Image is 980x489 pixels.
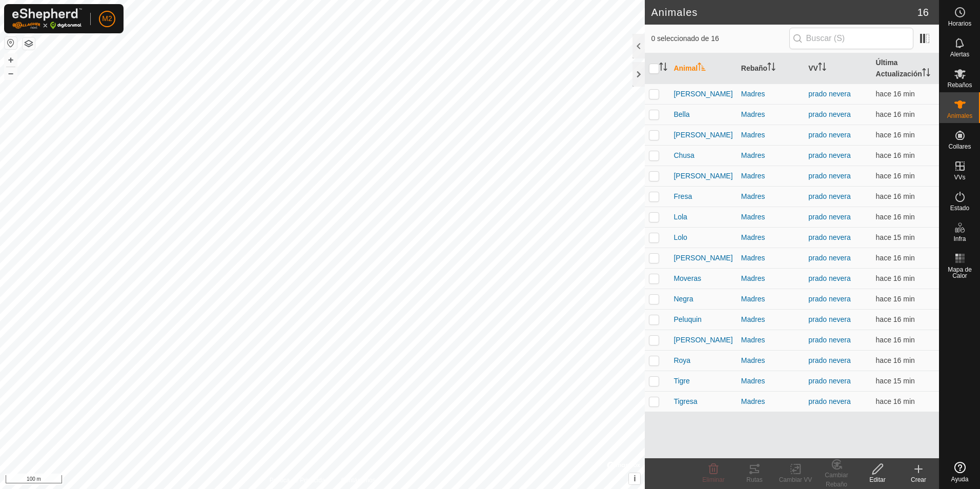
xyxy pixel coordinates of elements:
[741,212,800,222] div: Madres
[876,90,915,98] span: 25 sept 2025, 16:05
[808,151,851,159] a: prado nevera
[808,172,851,180] a: prado nevera
[741,273,800,284] div: Madres
[775,475,816,484] div: Cambiar VV
[876,131,915,139] span: 25 sept 2025, 16:05
[741,253,800,263] div: Madres
[950,205,969,211] span: Estado
[270,476,329,485] a: Política de Privacidad
[651,6,917,18] h2: Animales
[948,21,971,27] span: Horarios
[741,335,800,345] div: Madres
[702,476,724,483] span: Eliminar
[673,396,697,407] span: Tigresa
[737,53,804,84] th: Rebaño
[876,213,915,221] span: 25 sept 2025, 16:05
[734,475,775,484] div: Rutas
[954,174,965,180] span: VVs
[673,212,687,222] span: Lola
[940,458,980,486] a: Ayuda
[741,191,800,202] div: Madres
[741,89,800,99] div: Madres
[341,476,375,485] a: Contáctenos
[673,150,694,161] span: Chusa
[808,274,851,282] a: prado nevera
[673,314,702,325] span: Peluquin
[808,110,851,118] a: prado nevera
[673,335,732,345] span: [PERSON_NAME]
[951,476,969,482] span: Ayuda
[948,144,971,150] span: Collares
[876,151,915,159] span: 25 sept 2025, 16:05
[673,273,701,284] span: Moveras
[741,376,800,386] div: Madres
[741,109,800,120] div: Madres
[673,191,692,202] span: Fresa
[808,131,851,139] a: prado nevera
[872,53,939,84] th: Última Actualización
[808,295,851,303] a: prado nevera
[634,474,636,483] span: i
[659,64,667,72] p-sorticon: Activar para ordenar
[673,109,689,120] span: Bella
[808,377,851,385] a: prado nevera
[23,37,35,50] button: Capas del Mapa
[741,314,800,325] div: Madres
[5,54,17,66] button: +
[917,5,929,20] span: 16
[808,254,851,262] a: prado nevera
[673,294,693,304] span: Negra
[673,89,732,99] span: [PERSON_NAME]
[741,355,800,366] div: Madres
[741,232,800,243] div: Madres
[741,150,800,161] div: Madres
[876,172,915,180] span: 25 sept 2025, 16:05
[673,376,689,386] span: Tigre
[876,356,915,364] span: 25 sept 2025, 16:05
[12,8,82,29] img: Logo Gallagher
[950,51,969,57] span: Alertas
[876,315,915,323] span: 25 sept 2025, 16:05
[876,233,915,241] span: 25 sept 2025, 16:05
[629,473,640,484] button: i
[898,475,939,484] div: Crear
[808,315,851,323] a: prado nevera
[5,67,17,79] button: –
[673,232,687,243] span: Lolo
[669,53,737,84] th: Animal
[816,471,857,489] div: Cambiar Rebaño
[953,236,966,242] span: Infra
[5,37,17,49] button: Restablecer Mapa
[651,33,789,44] span: 0 seleccionado de 16
[808,213,851,221] a: prado nevera
[876,254,915,262] span: 25 sept 2025, 16:05
[876,377,915,385] span: 25 sept 2025, 16:05
[673,253,732,263] span: [PERSON_NAME]
[808,90,851,98] a: prado nevera
[876,295,915,303] span: 25 sept 2025, 16:05
[947,113,972,119] span: Animales
[741,171,800,181] div: Madres
[673,171,732,181] span: [PERSON_NAME]
[808,356,851,364] a: prado nevera
[673,130,732,140] span: [PERSON_NAME]
[947,82,972,88] span: Rebaños
[922,70,930,78] p-sorticon: Activar para ordenar
[808,397,851,405] a: prado nevera
[942,267,977,279] span: Mapa de Calor
[818,64,826,72] p-sorticon: Activar para ordenar
[741,396,800,407] div: Madres
[876,274,915,282] span: 25 sept 2025, 16:05
[767,64,775,72] p-sorticon: Activar para ordenar
[698,64,706,72] p-sorticon: Activar para ordenar
[808,336,851,344] a: prado nevera
[876,192,915,200] span: 25 sept 2025, 16:05
[673,355,690,366] span: Roya
[804,53,871,84] th: VV
[808,233,851,241] a: prado nevera
[857,475,898,484] div: Editar
[876,397,915,405] span: 25 sept 2025, 16:05
[808,192,851,200] a: prado nevera
[741,294,800,304] div: Madres
[102,13,112,24] span: M2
